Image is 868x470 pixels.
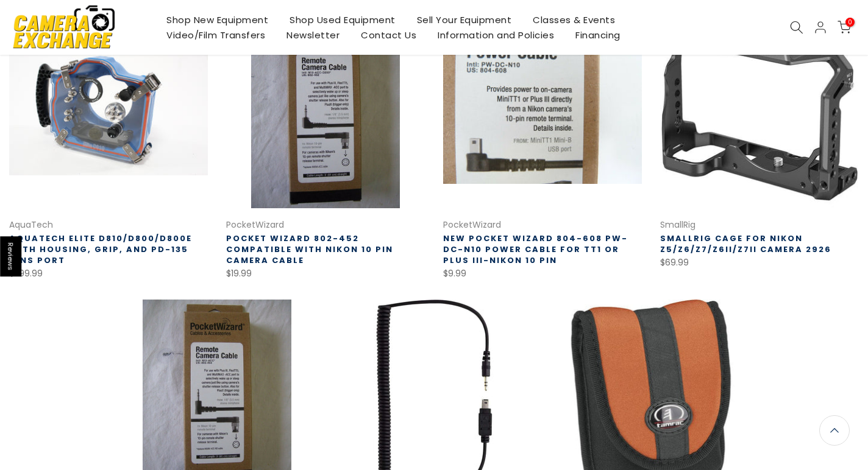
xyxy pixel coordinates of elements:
[660,233,831,255] a: SmallRig Cage for Nikon Z5/Z6/Z7/Z6II/Z7II Camera 2926
[226,233,393,266] a: Pocket Wizard 802-452 Compatible with Nikon 10 Pin Camera Cable
[845,18,855,27] span: 0
[350,27,427,43] a: Contact Us
[819,415,850,446] a: Back to the top
[406,12,522,27] a: Sell Your Equipment
[443,233,628,266] a: NEW Pocket Wizard 804-608 PW-DC-N10 Power Cable for TT1 or Plus III-Nikon 10 Pin
[660,255,859,270] div: $69.99
[443,219,501,231] a: PocketWizard
[9,219,53,231] a: AquaTech
[156,27,276,43] a: Video/Film Transfers
[565,27,631,43] a: Financing
[9,233,192,266] a: Aquatech Elite D810/D800/D800E with Housing, Grip, and PD-135 Lens Port
[9,266,208,281] div: $599.99
[226,219,284,231] a: PocketWizard
[443,266,642,281] div: $9.99
[427,27,565,43] a: Information and Policies
[522,12,626,27] a: Classes & Events
[279,12,407,27] a: Shop Used Equipment
[226,266,425,281] div: $19.99
[660,219,695,231] a: SmallRig
[156,12,279,27] a: Shop New Equipment
[838,21,851,34] a: 0
[276,27,350,43] a: Newsletter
